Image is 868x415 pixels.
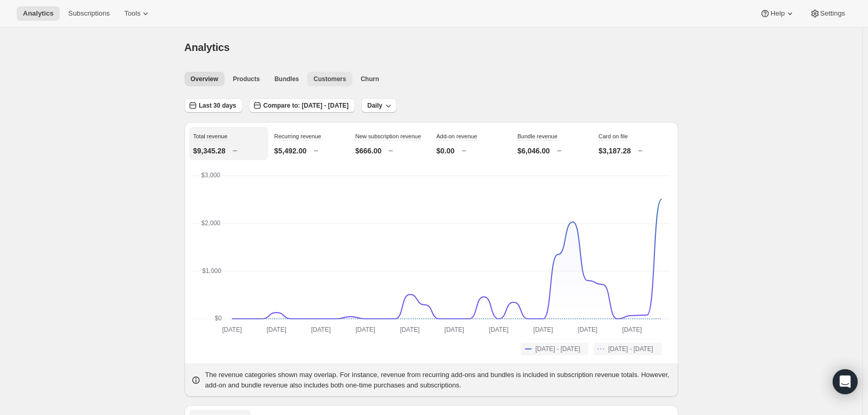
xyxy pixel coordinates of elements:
[201,219,220,227] text: $2,000
[201,172,220,179] text: $3,000
[489,326,508,333] text: [DATE]
[202,267,221,275] text: $1,000
[68,9,110,18] span: Subscriptions
[804,6,851,21] button: Settings
[274,146,307,156] p: $5,492.00
[274,75,299,83] span: Bundles
[533,326,553,333] text: [DATE]
[356,146,382,156] p: $666.00
[444,326,464,333] text: [DATE]
[599,146,631,156] p: $3,187.28
[833,369,858,394] div: Open Intercom Messenger
[193,133,228,139] span: Total revenue
[770,9,784,18] span: Help
[820,9,845,18] span: Settings
[185,42,230,53] span: Analytics
[274,133,322,139] span: Recurring revenue
[17,6,60,21] button: Analytics
[185,98,243,113] button: Last 30 days
[437,133,477,139] span: Add-on revenue
[577,326,597,333] text: [DATE]
[124,9,140,18] span: Tools
[356,133,422,139] span: New subscription revenue
[622,326,642,333] text: [DATE]
[311,326,331,333] text: [DATE]
[249,98,355,113] button: Compare to: [DATE] - [DATE]
[205,370,672,391] p: The revenue categories shown may overlap. For instance, revenue from recurring add-ons and bundle...
[62,6,116,21] button: Subscriptions
[313,75,346,83] span: Customers
[199,101,236,110] span: Last 30 days
[23,9,54,18] span: Analytics
[118,6,157,21] button: Tools
[521,343,588,355] button: [DATE] - [DATE]
[264,101,349,110] span: Compare to: [DATE] - [DATE]
[356,326,375,333] text: [DATE]
[222,326,242,333] text: [DATE]
[754,6,801,21] button: Help
[518,146,550,156] p: $6,046.00
[233,75,260,83] span: Products
[608,345,653,353] span: [DATE] - [DATE]
[599,133,628,139] span: Card on file
[400,326,419,333] text: [DATE]
[361,75,379,83] span: Churn
[518,133,558,139] span: Bundle revenue
[193,146,226,156] p: $9,345.28
[361,98,397,113] button: Daily
[594,343,661,355] button: [DATE] - [DATE]
[267,326,286,333] text: [DATE]
[367,101,383,110] span: Daily
[191,75,218,83] span: Overview
[535,345,580,353] span: [DATE] - [DATE]
[437,146,455,156] p: $0.00
[215,315,222,322] text: $0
